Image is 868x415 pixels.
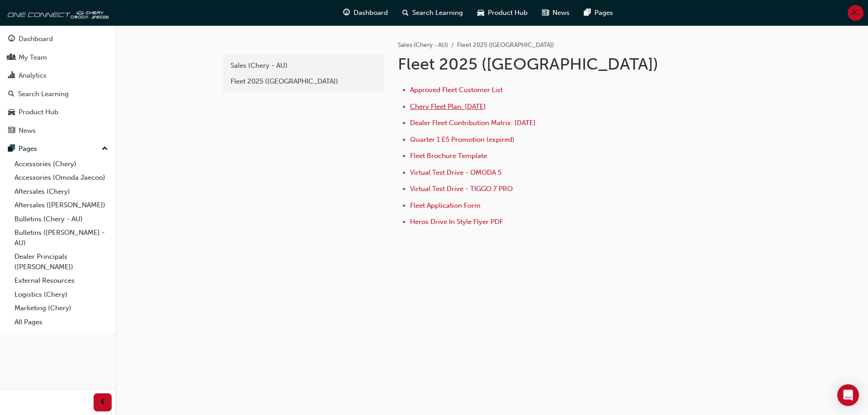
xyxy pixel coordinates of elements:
div: Fleet 2025 ([GEOGRAPHIC_DATA]) [231,76,375,87]
a: Fleet 2025 ([GEOGRAPHIC_DATA]) [226,74,380,89]
span: car-icon [8,108,15,117]
a: pages-iconPages [577,4,620,22]
span: people-icon [8,54,15,62]
a: Sales (Chery - AU) [398,41,448,49]
h1: Fleet 2025 ([GEOGRAPHIC_DATA]) [398,54,694,74]
a: Accessories (Omoda Jaecoo) [11,171,112,185]
a: guage-iconDashboard [336,4,395,22]
div: News [19,126,36,136]
div: Product Hub [19,107,58,117]
span: JC [851,8,860,18]
a: Marketing (Chery) [11,301,112,315]
a: Quarter 1 E5 Promotion (expired) [410,135,514,144]
button: JC [848,5,863,21]
a: My Team [4,49,112,66]
a: search-iconSearch Learning [395,4,470,22]
span: news-icon [8,127,15,135]
span: search-icon [8,90,14,98]
span: Dashboard [354,8,388,18]
span: news-icon [542,7,549,19]
a: Fleet Brochure Template [410,152,487,160]
a: Fleet Application Form [410,201,481,210]
div: Dashboard [19,34,53,44]
span: Product Hub [488,8,528,18]
a: External Resources [11,274,112,288]
span: guage-icon [8,35,15,43]
span: Pages [594,8,613,18]
a: Aftersales ([PERSON_NAME]) [11,198,112,212]
img: oneconnect [5,4,108,22]
span: chart-icon [8,72,15,80]
a: news-iconNews [535,4,577,22]
a: Search Learning [4,86,112,103]
a: Approved Fleet Customer List [410,86,503,94]
div: Pages [19,144,37,154]
a: Heros Drive In Style Flyer PDF [410,218,503,226]
a: Sales (Chery - AU) [226,58,380,74]
div: Open Intercom Messenger [837,384,859,406]
a: Virtual Test Drive - TIGGO 7 PRO [410,185,513,193]
a: Virtual Test Drive - OMODA 5 [410,168,501,177]
button: DashboardMy TeamAnalyticsSearch LearningProduct HubNews [4,29,112,140]
a: News [4,122,112,139]
span: Search Learning [412,8,463,18]
a: Dashboard [4,31,112,47]
a: All Pages [11,315,112,329]
a: Dealer Principals ([PERSON_NAME]) [11,250,112,274]
a: Analytics [4,67,112,84]
button: Pages [4,140,112,157]
div: Search Learning [18,89,69,99]
span: prev-icon [99,397,106,408]
a: Bulletins (Chery - AU) [11,212,112,226]
span: pages-icon [8,145,15,153]
div: Analytics [19,70,47,81]
a: Product Hub [4,104,112,121]
a: car-iconProduct Hub [470,4,535,22]
a: Logistics (Chery) [11,288,112,302]
span: car-icon [477,7,484,19]
div: Sales (Chery - AU) [231,61,375,71]
a: Aftersales (Chery) [11,185,112,199]
a: Accessories (Chery) [11,157,112,171]
a: Chery Fleet Plan: [DATE] [410,103,486,111]
span: up-icon [102,143,108,155]
a: Dealer Fleet Contribution Matrix: [DATE] [410,119,536,127]
span: pages-icon [584,7,591,19]
span: News [552,8,570,18]
span: guage-icon [343,7,350,19]
a: Bulletins ([PERSON_NAME] - AU) [11,226,112,250]
li: Fleet 2025 ([GEOGRAPHIC_DATA]) [457,40,554,51]
div: My Team [19,52,47,63]
span: search-icon [402,7,409,19]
